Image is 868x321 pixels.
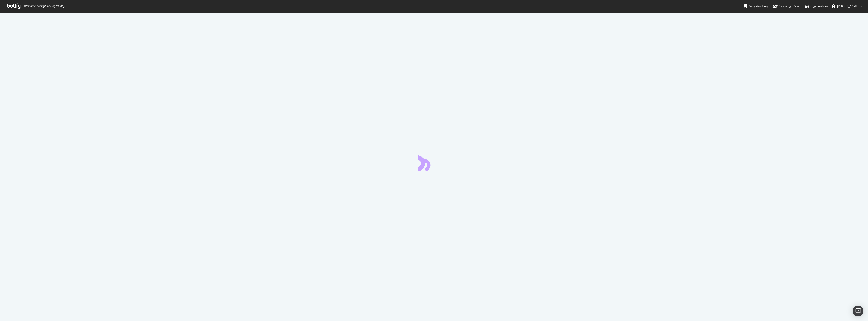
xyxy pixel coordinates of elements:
div: animation [418,155,450,171]
button: [PERSON_NAME] [828,3,866,10]
div: Organizations [805,4,828,8]
span: Welcome back, [PERSON_NAME] ! [24,4,65,8]
span: Kristiina Halme [837,4,858,8]
div: Open Intercom Messenger [853,306,863,316]
div: Botify Academy [744,4,768,8]
div: Knowledge Base [773,4,800,8]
